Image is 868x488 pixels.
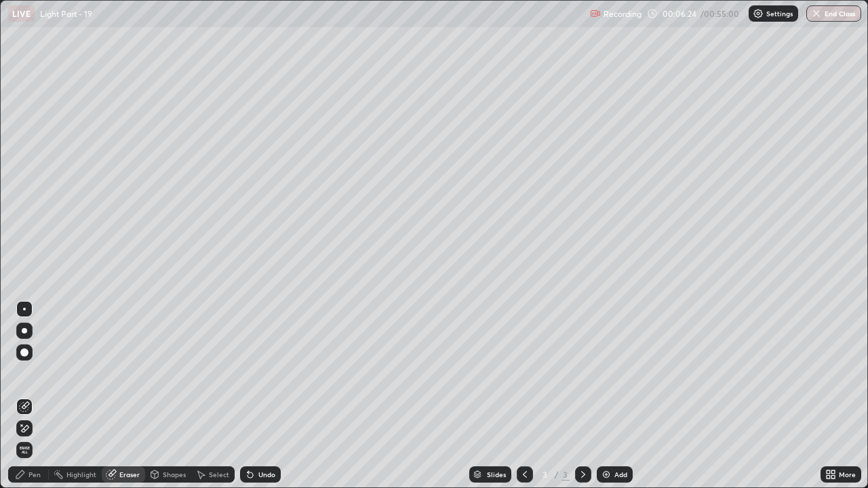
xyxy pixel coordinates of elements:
img: recording.375f2c34.svg [590,8,601,19]
div: Highlight [66,471,96,478]
div: 3 [538,470,552,479]
div: / [555,470,559,479]
div: Eraser [119,471,140,478]
div: Undo [258,471,275,478]
div: More [839,471,856,478]
div: Add [614,471,627,478]
img: class-settings-icons [753,8,764,19]
img: add-slide-button [601,469,612,480]
img: end-class-cross [811,8,822,19]
div: Slides [487,471,506,478]
div: Select [209,471,229,478]
div: 3 [561,468,570,481]
div: Shapes [163,471,186,478]
p: Settings [766,10,793,17]
button: End Class [806,5,861,22]
p: LIVE [12,8,31,19]
div: Pen [28,471,41,478]
span: Erase all [17,446,32,454]
p: Recording [604,9,642,19]
p: Light Part - 19 [40,8,92,19]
